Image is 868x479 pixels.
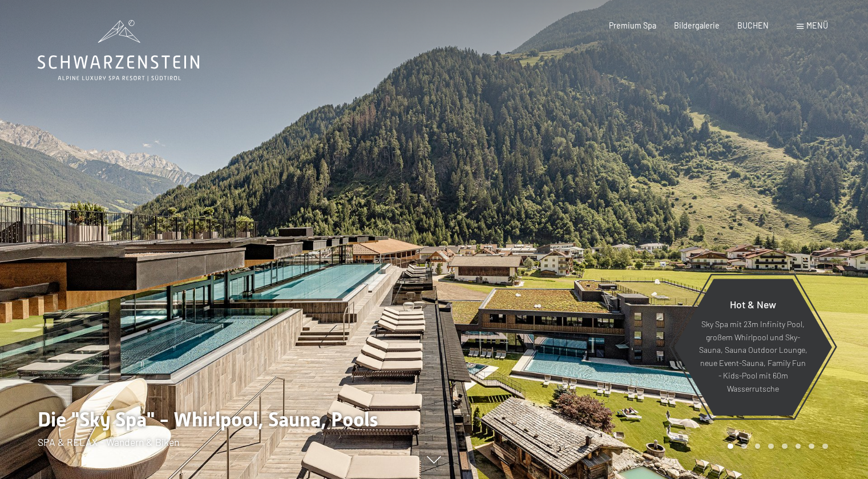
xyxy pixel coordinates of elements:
[755,444,761,449] div: Carousel Page 3
[822,444,828,449] div: Carousel Page 8
[674,21,720,30] a: Bildergalerie
[796,444,801,449] div: Carousel Page 6
[609,21,656,30] a: Premium Spa
[730,298,776,311] span: Hot & New
[741,444,747,449] div: Carousel Page 2
[806,21,828,30] span: Menü
[728,444,733,449] div: Carousel Page 1 (Current Slide)
[809,444,814,449] div: Carousel Page 7
[673,278,833,416] a: Hot & New Sky Spa mit 23m Infinity Pool, großem Whirlpool und Sky-Sauna, Sauna Outdoor Lounge, ne...
[737,21,769,30] a: BUCHEN
[724,444,827,449] div: Carousel Pagination
[699,319,808,396] p: Sky Spa mit 23m Infinity Pool, großem Whirlpool und Sky-Sauna, Sauna Outdoor Lounge, neue Event-S...
[768,444,774,449] div: Carousel Page 4
[782,444,788,449] div: Carousel Page 5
